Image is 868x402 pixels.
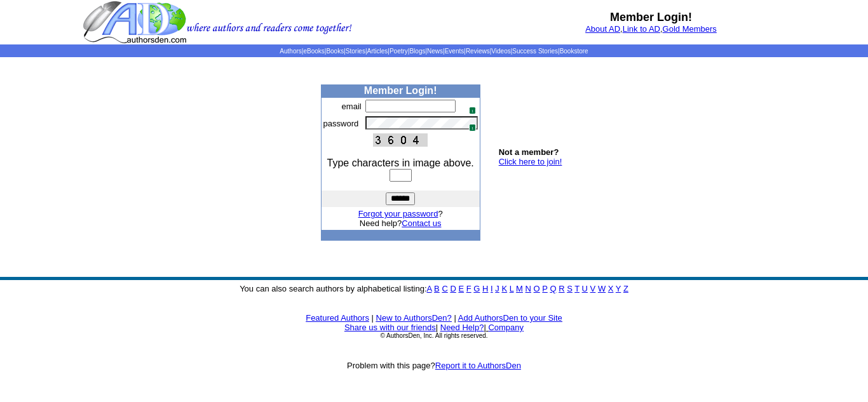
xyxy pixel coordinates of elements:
[458,284,464,293] a: E
[436,323,438,332] font: |
[240,284,628,293] font: You can also search authors by alphabetical listing:
[327,157,474,168] font: Type characters in image above.
[616,284,621,293] a: Y
[623,284,628,293] a: Z
[560,48,588,55] a: Bookstore
[458,313,562,323] a: Add AuthorsDen to your Site
[435,361,521,370] a: Report it to AuthorsDen
[376,313,452,323] a: New to AuthorsDen?
[303,48,324,55] a: eBooks
[373,133,428,147] img: This Is CAPTCHA Image
[488,323,524,332] a: Company
[346,48,365,55] a: Stories
[326,48,344,55] a: Books
[585,24,620,34] a: About AD
[491,48,510,55] a: Videos
[440,323,484,332] a: Need Help?
[280,48,588,55] span: | | | | | | | | | | | |
[364,85,437,96] b: Member Login!
[347,361,521,370] font: Problem with this page?
[464,102,474,112] img: npw-badge-icon.svg
[409,48,425,55] a: Blogs
[516,284,523,293] a: M
[499,147,559,157] b: Not a member?
[574,284,580,293] a: T
[464,119,474,129] img: npw-badge-icon.svg
[590,284,596,293] a: V
[466,284,471,293] a: F
[466,48,490,55] a: Reviews
[358,209,443,218] font: ?
[390,48,408,55] a: Poetry
[360,218,442,228] font: Need help?
[663,24,717,34] a: Gold Members
[450,284,456,293] a: D
[582,284,588,293] a: U
[585,24,717,34] font: , ,
[608,284,614,293] a: X
[280,48,301,55] a: Authors
[445,48,465,55] a: Events
[367,48,388,55] a: Articles
[372,313,374,323] font: |
[469,107,476,114] span: 1
[484,323,524,332] font: |
[454,313,456,323] font: |
[610,11,692,23] b: Member Login!
[491,284,493,293] a: I
[526,284,531,293] a: N
[495,284,499,293] a: J
[510,284,514,293] a: L
[473,284,480,293] a: G
[559,284,564,293] a: R
[402,218,441,228] a: Contact us
[542,284,547,293] a: P
[344,323,436,332] a: Share us with our friends
[623,24,660,34] a: Link to AD
[469,124,476,131] span: 1
[512,48,558,55] a: Success Stories
[534,284,540,293] a: O
[550,284,556,293] a: Q
[482,284,488,293] a: H
[501,284,507,293] a: K
[442,284,447,293] a: C
[434,284,440,293] a: B
[598,284,606,293] a: W
[358,209,438,218] a: Forgot your password
[306,313,369,323] a: Featured Authors
[323,119,359,128] font: password
[427,284,432,293] a: A
[567,284,573,293] a: S
[499,157,562,166] a: Click here to join!
[427,48,443,55] a: News
[380,332,487,339] font: © AuthorsDen, Inc. All rights reserved.
[342,102,362,111] font: email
